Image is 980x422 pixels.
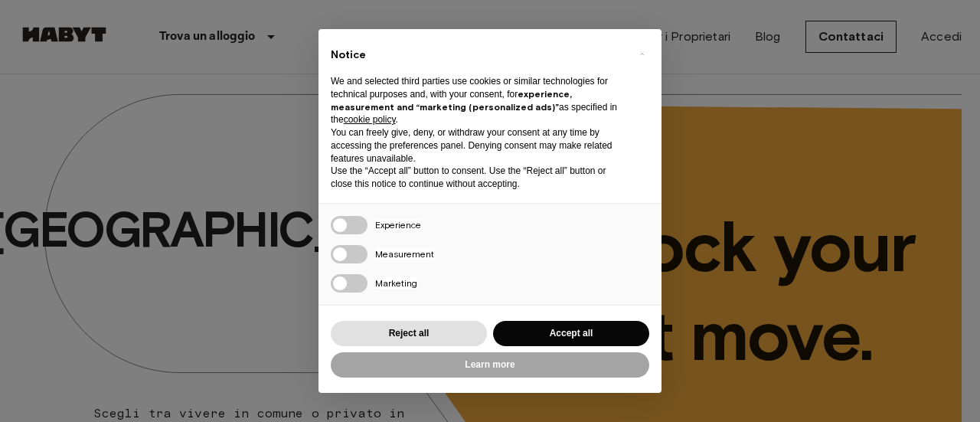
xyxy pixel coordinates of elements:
[331,47,625,63] h2: Notice
[331,75,625,126] p: We and selected third parties use cookies or similar technologies for technical purposes and, wit...
[344,114,396,125] a: cookie policy
[375,248,434,260] span: Measurement
[331,321,487,346] button: Reject all
[629,41,654,66] button: Close this notice
[331,126,625,165] p: You can freely give, deny, or withdraw your consent at any time by accessing the preferences pane...
[493,321,649,346] button: Accept all
[331,165,625,191] p: Use the “Accept all” button to consent. Use the “Reject all” button or close this notice to conti...
[639,44,645,63] span: ×
[331,352,649,378] button: Learn more
[375,277,417,289] span: Marketing
[331,88,572,113] strong: experience, measurement and “marketing (personalized ads)”
[375,219,421,231] span: Experience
